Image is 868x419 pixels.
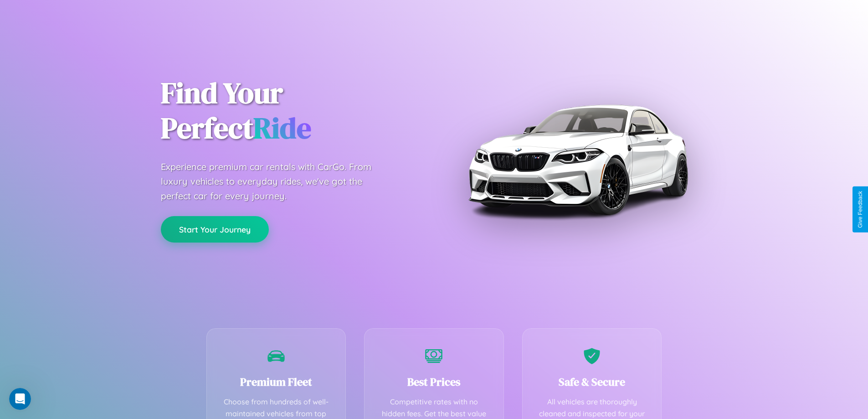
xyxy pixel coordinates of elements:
p: Experience premium car rentals with CarGo. From luxury vehicles to everyday rides, we've got the ... [161,160,389,203]
h3: Best Prices [378,374,490,389]
h3: Premium Fleet [221,374,332,389]
h3: Safe & Secure [536,374,648,389]
button: Start Your Journey [161,216,269,243]
div: Give Feedback [857,191,863,228]
iframe: Intercom live chat [9,388,31,410]
h1: Find Your Perfect [161,76,421,146]
img: Premium BMW car rental vehicle [464,46,692,274]
span: Ride [253,108,311,148]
